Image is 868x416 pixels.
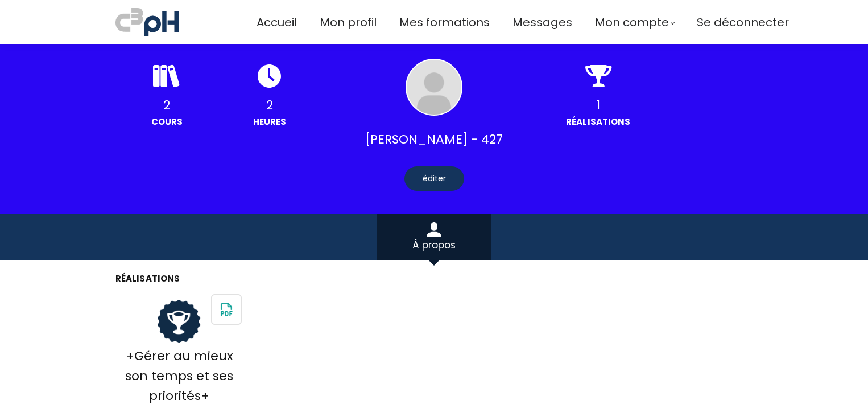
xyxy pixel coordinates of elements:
div: heures [218,115,321,128]
div: Cours [115,115,218,128]
div: 2 [115,95,218,115]
img: a70bc7685e0efc0bd0b04b3506828469.jpeg [115,6,179,39]
div: 1 [547,95,650,115]
div: À propos [377,237,491,253]
a: Mon profil [320,13,377,32]
div: Réalisations [547,115,650,128]
a: Se déconnecter [697,13,789,32]
div: éditer [404,166,464,191]
span: Mon compte [595,13,669,32]
div: +Gérer au mieux son temps et ses priorités+ [115,346,243,406]
a: Messages [512,13,572,32]
a: Accueil [257,13,297,32]
img: certificate.png [158,300,201,343]
img: School [212,295,241,324]
a: Mes formations [399,13,490,32]
span: [PERSON_NAME] - 427 [365,129,503,149]
span: Réalisations [115,272,180,284]
div: 2 [218,95,321,115]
